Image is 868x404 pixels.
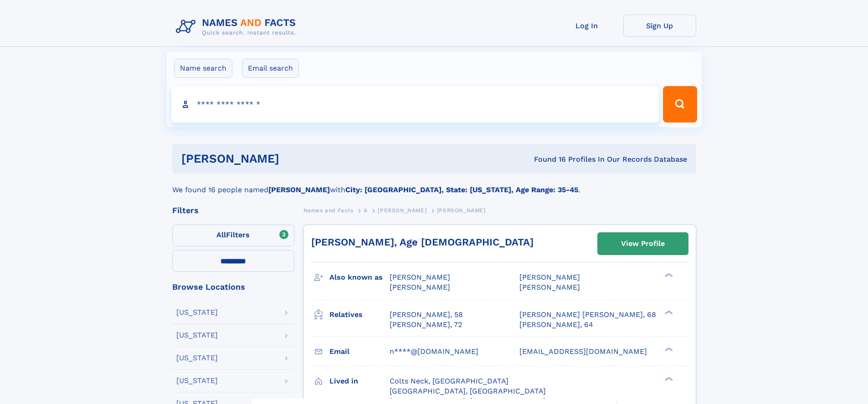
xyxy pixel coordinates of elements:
[390,283,450,291] span: [PERSON_NAME]
[663,272,673,278] div: ❯
[181,153,407,164] h1: [PERSON_NAME]
[176,377,218,384] div: [US_STATE]
[171,86,659,123] input: search input
[364,207,368,214] span: A
[663,346,673,352] div: ❯
[172,15,303,39] img: Logo Names and Facts
[663,309,673,315] div: ❯
[390,377,508,385] span: Colts Neck, [GEOGRAPHIC_DATA]
[550,15,623,37] a: Log In
[268,185,330,194] b: [PERSON_NAME]
[519,310,656,320] a: [PERSON_NAME] [PERSON_NAME], 68
[172,174,696,195] div: We found 16 people named with .
[242,59,299,78] label: Email search
[519,283,580,291] span: [PERSON_NAME]
[364,205,368,216] a: A
[598,233,688,255] a: View Profile
[623,15,696,37] a: Sign Up
[519,347,647,356] span: [EMAIL_ADDRESS][DOMAIN_NAME]
[390,387,546,395] span: [GEOGRAPHIC_DATA], [GEOGRAPHIC_DATA]
[406,154,687,164] div: Found 16 Profiles In Our Records Database
[621,233,665,254] div: View Profile
[329,373,390,389] h3: Lived in
[216,230,226,239] span: All
[311,236,534,248] a: [PERSON_NAME], Age [DEMOGRAPHIC_DATA]
[519,273,580,281] span: [PERSON_NAME]
[176,354,218,362] div: [US_STATE]
[329,307,390,322] h3: Relatives
[303,205,354,216] a: Names and Facts
[390,320,462,330] a: [PERSON_NAME], 72
[176,309,218,316] div: [US_STATE]
[663,376,673,382] div: ❯
[378,207,426,214] span: [PERSON_NAME]
[172,283,294,291] div: Browse Locations
[390,310,463,320] a: [PERSON_NAME], 58
[437,207,486,214] span: [PERSON_NAME]
[172,206,294,215] div: Filters
[663,86,697,123] button: Search Button
[390,273,450,281] span: [PERSON_NAME]
[174,59,232,78] label: Name search
[519,320,593,330] a: [PERSON_NAME], 64
[378,205,426,216] a: [PERSON_NAME]
[329,270,390,285] h3: Also known as
[172,225,294,246] label: Filters
[176,332,218,339] div: [US_STATE]
[329,344,390,359] h3: Email
[345,185,578,194] b: City: [GEOGRAPHIC_DATA], State: [US_STATE], Age Range: 35-45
